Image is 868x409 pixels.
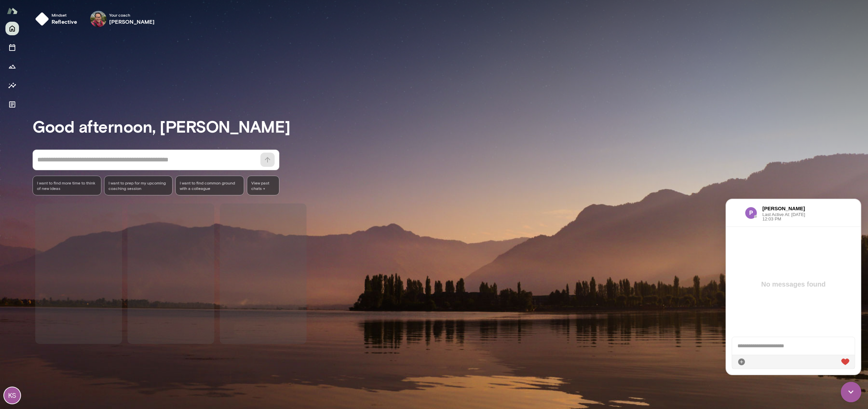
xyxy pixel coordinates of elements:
[11,158,19,167] div: Attach
[52,18,77,26] h6: reflective
[5,79,19,92] button: Insights
[247,176,279,195] span: View past chats ->
[180,180,240,191] span: I want to find common ground with a colleague
[37,180,97,191] span: I want to find more time to think of new ideas
[109,12,155,18] span: Your coach
[5,22,19,35] button: Home
[175,176,244,195] div: I want to find common ground with a colleague
[52,12,77,18] span: Mindset
[85,8,160,30] div: Patrick DonohueYour coach[PERSON_NAME]
[90,11,106,27] img: Patrick Donohue
[36,5,90,13] h6: [PERSON_NAME]
[104,176,173,195] div: I want to prep for my upcoming coaching session
[115,158,123,167] div: Live Reaction
[4,387,20,404] div: KS
[5,98,19,111] button: Documents
[109,18,155,26] h6: [PERSON_NAME]
[5,60,19,73] button: Growth Plan
[36,13,90,22] span: Last Active At: [DATE] 12:03 PM
[33,8,83,30] button: Mindsetreflective
[108,180,169,191] span: I want to prep for my upcoming coaching session
[33,176,101,195] div: I want to find more time to think of new ideas
[7,4,18,17] img: Mento
[33,117,868,136] h3: Good afternoon, [PERSON_NAME]
[35,12,49,26] img: mindset
[5,41,19,54] button: Sessions
[19,7,31,20] img: data:image/png;base64,iVBORw0KGgoAAAANSUhEUgAAAMgAAADICAYAAACtWK6eAAAKbklEQVR4Aeyda4yU1RnHn13YBUR...
[115,159,123,166] img: heart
